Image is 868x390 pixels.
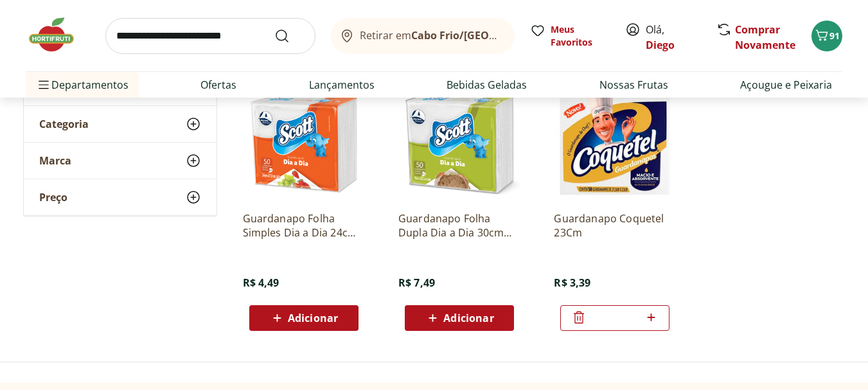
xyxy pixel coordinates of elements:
[26,15,90,54] img: Hortifruti
[740,77,832,93] a: Açougue e Peixaria
[288,313,338,323] span: Adicionar
[443,313,493,323] span: Adicionar
[360,30,502,41] span: Retirar em
[735,22,795,52] a: Comprar Novamente
[24,106,217,142] button: Categoria
[24,179,217,215] button: Preço
[554,211,676,240] a: Guardanapo Coquetel 23Cm
[599,77,668,93] a: Nossas Frutas
[36,69,51,100] button: Menu
[447,77,527,93] a: Bebidas Geladas
[249,305,359,331] button: Adicionar
[243,276,279,290] span: R$ 4,49
[39,191,67,204] span: Preço
[646,22,703,53] span: Olá,
[39,118,89,130] span: Categoria
[243,79,365,201] img: Guardanapo Folha Simples Dia a Dia 24cm Scott 50 unidades
[36,69,128,100] span: Departamentos
[554,79,676,201] img: Guardanapo Coquetel 23Cm
[309,77,375,93] a: Lançamentos
[411,28,570,42] b: Cabo Frio/[GEOGRAPHIC_DATA]
[274,28,305,44] button: Submit Search
[398,276,435,290] span: R$ 7,49
[398,211,520,240] a: Guardanapo Folha Dupla Dia a Dia 30cm Scott 50 unidades
[24,143,217,179] button: Marca
[646,38,675,52] a: Diego
[829,30,840,42] span: 91
[200,77,236,93] a: Ofertas
[243,211,365,240] a: Guardanapo Folha Simples Dia a Dia 24cm Scott 50 unidades
[39,154,71,167] span: Marca
[331,18,515,54] button: Retirar emCabo Frio/[GEOGRAPHIC_DATA]
[105,18,315,54] input: search
[551,23,610,49] span: Meus Favoritos
[398,79,520,201] img: Guardanapo Folha Dupla Dia a Dia 30cm Scott 50 unidades
[405,305,514,331] button: Adicionar
[811,21,842,51] button: Carrinho
[554,276,590,290] span: R$ 3,39
[530,23,610,49] a: Meus Favoritos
